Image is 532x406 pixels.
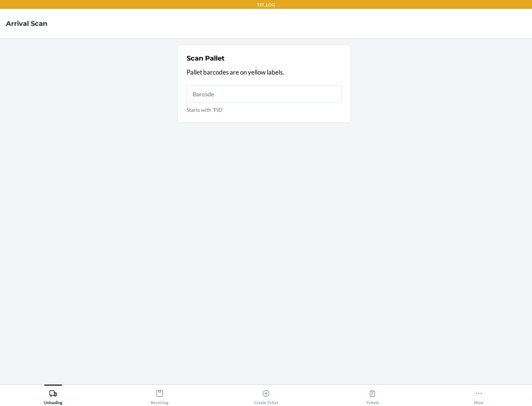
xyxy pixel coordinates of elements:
[474,386,484,405] div: More
[426,385,532,405] button: More
[366,386,379,405] div: Tickets
[151,386,168,405] div: Receiving
[106,385,213,405] button: Receiving
[319,385,426,405] button: Tickets
[187,106,342,114] p: Starts with 'PID'
[44,386,62,405] div: Unloading
[6,19,47,28] h4: Arrival Scan
[187,68,342,77] p: Pallet barcodes are on yellow labels.
[257,1,275,8] p: TST_LOG
[254,386,278,405] div: Create Ticket
[187,54,225,63] h2: Scan Pallet
[213,385,319,405] button: Create Ticket
[187,85,342,103] input: Starts with 'PID'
